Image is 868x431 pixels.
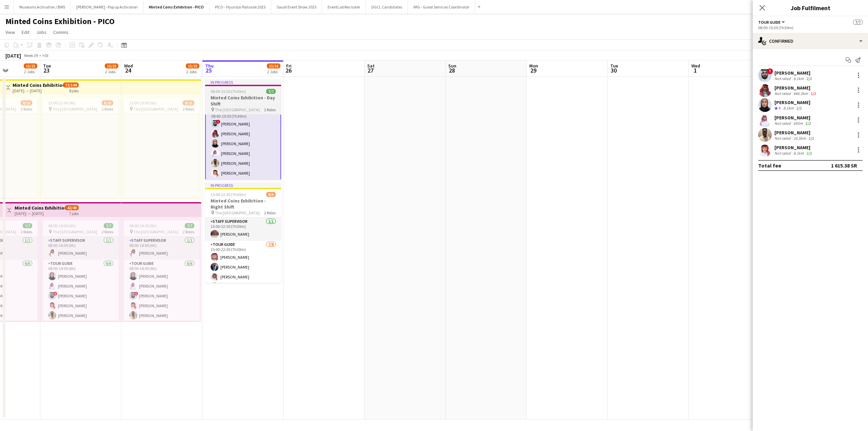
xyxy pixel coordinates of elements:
span: Mon [529,63,538,69]
span: The [GEOGRAPHIC_DATA] [215,107,260,112]
div: Not rated [774,121,792,126]
span: ! [53,292,57,296]
div: 2 Jobs [186,69,199,74]
span: Week 39 [22,53,39,58]
button: Minted Coins Exhibition - PICO [143,0,210,14]
span: 2 Roles [21,106,32,112]
h1: Minted Coins Exhibition - PICO [5,16,115,26]
div: [PERSON_NAME] [774,85,817,91]
app-card-role: Tour Guide6/608:00-14:00 (6h)[PERSON_NAME][PERSON_NAME]![PERSON_NAME][PERSON_NAME][PERSON_NAME] [124,260,200,332]
span: 2 Roles [102,229,113,234]
span: Sat [367,63,375,69]
span: 2 Roles [183,229,194,234]
app-skills-label: 2/2 [807,151,812,156]
a: View [3,28,18,37]
span: 28 [447,66,456,74]
span: The [GEOGRAPHIC_DATA] [215,210,260,215]
div: In progress [205,182,281,188]
span: Thu [205,63,214,69]
span: 08:00-15:30 (7h30m) [211,89,246,94]
button: EventLab Recruiter [322,0,366,14]
h3: Minted Coins Exhibition - Day Shift [205,95,281,107]
div: [DATE] [5,52,21,59]
span: ! [134,292,138,296]
div: 8.1km [792,76,805,81]
h3: Minted Coins Exhibition - Night Shift [205,198,281,210]
div: 8.1km [782,105,795,111]
app-card-role: Tour Guide7/815:00-22:30 (7h30m)[PERSON_NAME][PERSON_NAME][PERSON_NAME] [205,241,281,333]
div: In progress [205,79,281,85]
span: 23 [42,66,51,74]
a: Comms [51,28,71,37]
div: [DATE] → [DATE] [15,211,65,216]
app-skills-label: 2/2 [796,105,802,111]
span: 8/16 [21,100,32,105]
div: [PERSON_NAME] [774,115,812,121]
span: Fri [286,63,292,69]
div: 08:00-15:30 (7h30m) [758,25,863,30]
div: Confirmed [753,33,868,49]
div: [PERSON_NAME] [774,144,813,151]
span: Sun [448,63,456,69]
div: 692m [792,121,804,126]
span: The [GEOGRAPHIC_DATA] [53,106,97,112]
span: Wed [124,63,133,69]
span: ! [767,68,773,74]
div: [PERSON_NAME] [774,130,815,136]
span: The [GEOGRAPHIC_DATA] [134,229,178,234]
div: Not rated [774,151,792,156]
span: 15/23 [105,63,118,68]
app-card-role: Staff Supervisor1/108:00-14:00 (6h)[PERSON_NAME] [43,237,119,260]
span: 26 [285,66,292,74]
span: 7/7 [185,223,194,228]
app-skills-label: 1/2 [811,91,816,96]
span: 15:00-22:30 (7h30m) [211,192,246,197]
div: [PERSON_NAME] [774,99,810,105]
div: 8 jobs [69,87,79,93]
app-job-card: 08:00-14:00 (6h)7/7 The [GEOGRAPHIC_DATA]2 RolesStaff Supervisor1/108:00-14:00 (6h)[PERSON_NAME]T... [43,220,119,321]
a: Jobs [34,28,49,37]
span: 8/9 [266,192,276,197]
div: +03 [42,53,48,58]
div: 1 615.38 SR [831,162,857,169]
div: 2 Jobs [24,69,37,74]
span: Jobs [36,29,46,35]
span: 8/16 [102,100,113,105]
app-skills-label: 2/2 [807,76,812,81]
h3: Minted Coins Exhibition - Day Shift [15,205,65,211]
span: 15/16 [267,63,280,68]
app-job-card: 13:00-22:00 (9h)8/16 The [GEOGRAPHIC_DATA]2 Roles [43,98,119,198]
span: 2 Roles [183,106,194,112]
span: The [GEOGRAPHIC_DATA] [53,229,97,234]
app-job-card: 08:00-14:00 (6h)7/7 The [GEOGRAPHIC_DATA]2 RolesStaff Supervisor1/108:00-14:00 (6h)[PERSON_NAME]T... [124,220,200,321]
span: 2 Roles [102,106,113,112]
button: Saudi Event Show 2025 [271,0,322,14]
div: Not rated [774,91,792,96]
div: Not rated [774,76,792,81]
span: 08:00-14:00 (6h) [129,223,157,228]
button: IMG - Guest Services Coordinator [408,0,475,14]
div: 846.3km [792,91,809,96]
h3: Minted Coins Exhibition - Night Shift [13,82,63,88]
span: Wed [691,63,700,69]
app-card-role: Staff Supervisor1/115:00-22:30 (7h30m)[PERSON_NAME] [205,218,281,241]
span: Tue [43,63,51,69]
h3: Job Fulfilment [753,3,868,12]
app-job-card: In progress15:00-22:30 (7h30m)8/9Minted Coins Exhibition - Night Shift The [GEOGRAPHIC_DATA]2 Rol... [205,182,281,283]
div: 16.5km [792,136,807,141]
div: 2 Jobs [105,69,118,74]
button: Museums Activation / BWS [14,0,71,14]
span: The [GEOGRAPHIC_DATA] [134,106,178,112]
app-job-card: In progress08:00-15:30 (7h30m)7/7Minted Coins Exhibition - Day Shift The [GEOGRAPHIC_DATA]2 Roles... [205,79,281,180]
app-card-role: Staff Supervisor1/108:00-14:00 (6h)[PERSON_NAME] [124,237,200,260]
span: 4 [778,105,781,111]
span: 2 Roles [264,107,276,112]
span: 08:00-14:00 (6h) [48,223,76,228]
span: 2 Roles [264,210,276,215]
span: 27 [366,66,375,74]
span: 1 [690,66,700,74]
span: Comms [53,29,68,35]
button: Tour Guide [758,20,786,25]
